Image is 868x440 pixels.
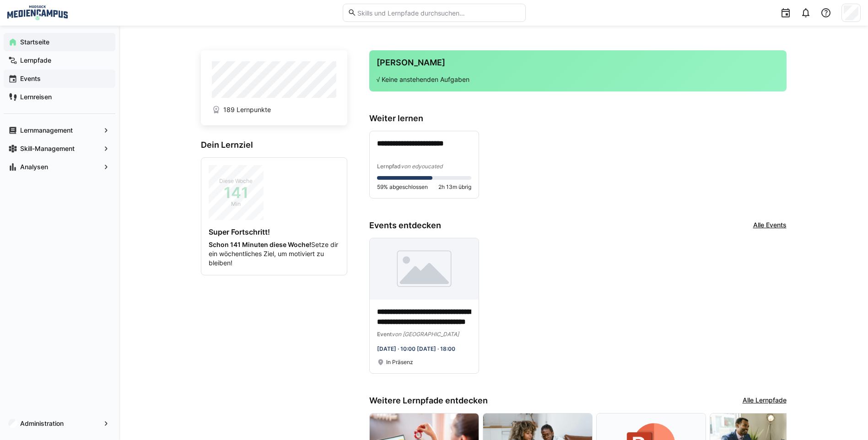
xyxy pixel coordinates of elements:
h3: Events entdecken [369,220,441,231]
p: Setze dir ein wöchentliches Ziel, um motiviert zu bleiben! [209,240,340,268]
a: Alle Events [753,220,787,231]
span: Event [377,331,392,338]
img: image [370,238,479,300]
h3: [PERSON_NAME] [377,58,779,68]
strong: Schon 141 Minuten diese Woche! [209,241,311,248]
span: 2h 13m übrig [438,183,471,191]
h4: Super Fortschritt! [209,227,340,236]
span: von [GEOGRAPHIC_DATA] [392,331,459,338]
span: 59% abgeschlossen [377,183,428,191]
h3: Weiter lernen [369,113,787,123]
a: Alle Lernpfade [743,396,787,406]
span: In Präsenz [386,359,413,366]
input: Skills und Lernpfade durchsuchen… [356,9,520,17]
h3: Weitere Lernpfade entdecken [369,396,488,406]
span: 189 Lernpunkte [223,105,271,114]
span: [DATE] · 10:00 [DATE] · 18:00 [377,345,455,352]
h3: Dein Lernziel [201,140,347,150]
p: √ Keine anstehenden Aufgaben [377,75,779,84]
span: Lernpfad [377,163,401,170]
span: von edyoucated [401,163,442,170]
